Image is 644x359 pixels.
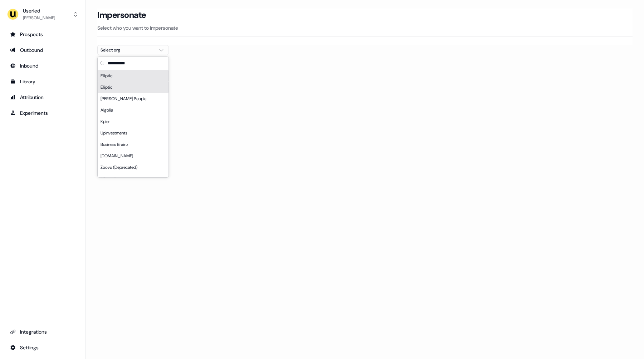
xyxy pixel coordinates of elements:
div: Zoovu (Deprecated) [98,162,169,173]
div: Suggestions [98,70,169,177]
div: Kpler [98,116,169,127]
div: Library [10,78,75,85]
div: Integrations [10,328,75,335]
div: [PERSON_NAME] [23,14,55,21]
a: Go to integrations [6,342,80,353]
p: Select who you want to impersonate [97,24,633,31]
div: ADvendio [98,173,169,185]
div: UpInvestments [98,127,169,139]
div: Select org [101,46,154,54]
div: Prospects [10,31,75,38]
div: [DOMAIN_NAME] [98,150,169,162]
button: Userled[PERSON_NAME] [6,6,80,23]
h3: Impersonate [97,10,146,20]
a: Go to prospects [6,29,80,40]
div: Business Brainz [98,139,169,150]
div: Elliptic [98,70,169,82]
div: Userled [23,7,55,14]
a: Go to experiments [6,107,80,119]
div: Algolia [98,104,169,116]
div: Elliptic [98,82,169,93]
a: Go to outbound experience [6,44,80,56]
button: Select org [97,45,169,55]
a: Go to integrations [6,326,80,338]
a: Go to Inbound [6,60,80,72]
div: Settings [10,344,75,351]
div: Outbound [10,46,75,54]
a: Go to attribution [6,92,80,103]
div: Attribution [10,94,75,101]
div: Inbound [10,62,75,69]
div: Experiments [10,109,75,117]
div: [PERSON_NAME] People [98,93,169,104]
a: Go to templates [6,76,80,87]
